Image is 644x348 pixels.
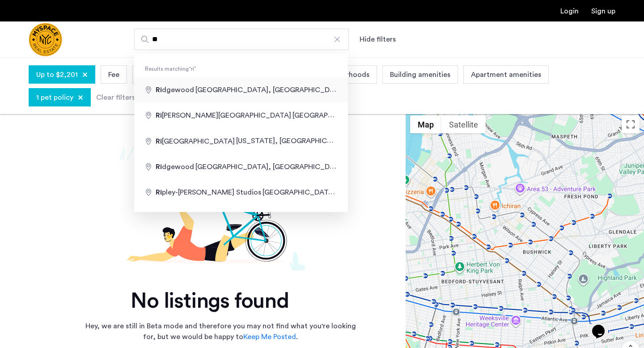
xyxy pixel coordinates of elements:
[156,189,162,196] span: Ri
[156,138,236,145] span: [GEOGRAPHIC_DATA]
[292,111,559,119] span: [GEOGRAPHIC_DATA][US_STATE], [GEOGRAPHIC_DATA], [GEOGRAPHIC_DATA]
[560,8,579,15] a: Login
[134,29,349,50] input: Apartment Search
[156,112,162,119] span: Ri
[36,92,73,103] span: 1 pet policy
[263,188,529,196] span: [GEOGRAPHIC_DATA][US_STATE], [GEOGRAPHIC_DATA], [GEOGRAPHIC_DATA]
[29,23,62,56] a: Cazamio Logo
[156,163,195,170] span: dgewood
[29,289,391,314] h2: No listings found
[243,331,296,342] a: Keep Me Posted
[134,64,348,73] span: Results matching
[29,132,391,271] img: not-found
[156,86,162,93] span: Ri
[591,8,615,15] a: Registration
[471,69,541,80] span: Apartment amenities
[96,92,135,103] div: Clear filters
[360,34,396,45] button: Show or hide filters
[156,112,292,119] span: [PERSON_NAME][GEOGRAPHIC_DATA]
[390,69,450,80] span: Building amenities
[36,69,78,80] span: Up to $2,201
[29,23,62,56] img: logo
[410,115,441,133] button: Show street map
[156,86,195,93] span: dgewood
[156,138,162,145] span: Ri
[82,321,359,342] p: Hey, we are still in Beta mode and therefore you may not find what you're looking for, but we wou...
[441,115,486,133] button: Show satellite imagery
[189,66,196,72] q: ri
[156,163,162,170] span: Ri
[108,69,119,80] span: Fee
[589,312,617,339] iframe: chat widget
[195,163,346,170] span: [GEOGRAPHIC_DATA], [GEOGRAPHIC_DATA]
[195,86,423,93] span: [GEOGRAPHIC_DATA], [GEOGRAPHIC_DATA], [GEOGRAPHIC_DATA]
[236,137,352,144] span: [US_STATE], [GEOGRAPHIC_DATA]
[622,115,640,133] button: Toggle fullscreen view
[156,189,263,196] span: pley-[PERSON_NAME] Studios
